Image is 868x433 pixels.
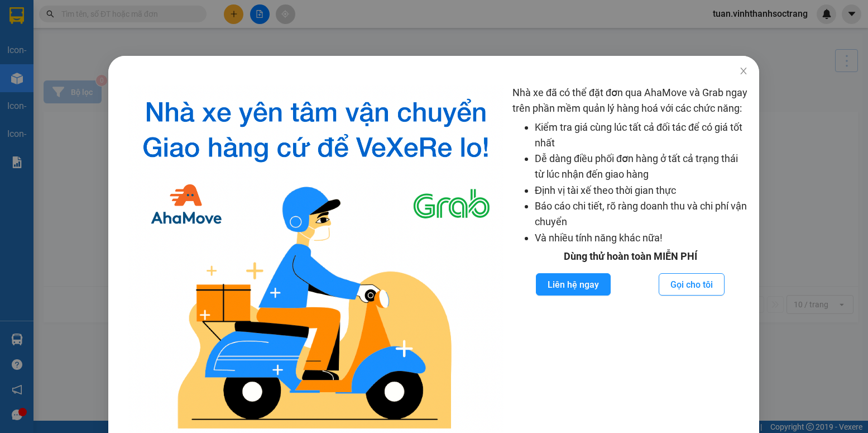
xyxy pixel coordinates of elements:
[512,249,748,264] div: Dùng thử hoàn toàn MIỄN PHÍ
[535,151,748,183] li: Dễ dàng điều phối đơn hàng ở tất cả trạng thái từ lúc nhận đến giao hàng
[548,278,600,292] span: Liên hệ ngay
[670,278,713,292] span: Gọi cho tôi
[535,183,748,198] li: Định vị tài xế theo thời gian thực
[740,66,749,75] span: close
[659,273,725,296] button: Gọi cho tôi
[535,120,748,151] li: Kiểm tra giá cùng lúc tất cả đối tác để có giá tốt nhất
[535,198,748,230] li: Báo cáo chi tiết, rõ ràng doanh thu và chi phí vận chuyển
[535,230,748,246] li: Và nhiều tính năng khác nữa!
[728,56,760,87] button: Close
[536,273,611,296] button: Liên hệ ngay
